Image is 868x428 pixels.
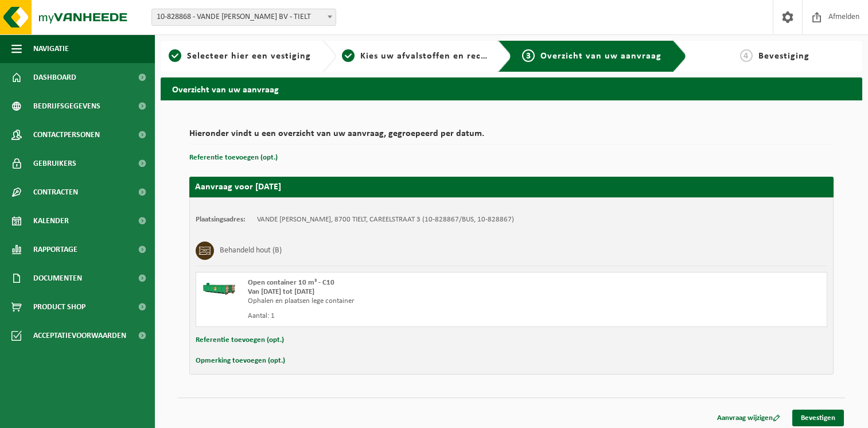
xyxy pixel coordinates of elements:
[161,77,862,100] h2: Overzicht van uw aanvraag
[522,49,535,62] span: 3
[196,216,246,223] strong: Plaatsingsadres:
[33,264,82,293] span: Documenten
[33,178,78,207] span: Contracten
[758,52,809,61] span: Bevestiging
[360,52,518,61] span: Kies uw afvalstoffen en recipiënten
[540,52,661,61] span: Overzicht van uw aanvraag
[33,235,77,264] span: Rapportage
[248,312,558,321] div: Aantal: 1
[342,49,489,63] a: 2Kies uw afvalstoffen en recipiënten
[33,207,69,235] span: Kalender
[202,278,236,295] img: HK-XC-10-GN-00.png
[342,49,355,62] span: 2
[709,410,789,426] a: Aanvraag wijzigen
[189,129,834,145] h2: Hieronder vindt u een overzicht van uw aanvraag, gegroepeerd per datum.
[166,49,313,63] a: 1Selecteer hier een vestiging
[196,353,285,368] button: Opmerking toevoegen (opt.)
[151,9,336,26] span: 10-828868 - VANDE VOORDE FREDERIK BV - TIELT
[248,297,558,306] div: Ophalen en plaatsen lege container
[33,149,76,178] span: Gebruikers
[33,321,126,350] span: Acceptatievoorwaarden
[740,49,753,62] span: 4
[33,293,85,321] span: Product Shop
[169,49,181,62] span: 1
[189,150,278,165] button: Referentie toevoegen (opt.)
[195,182,281,192] strong: Aanvraag voor [DATE]
[33,120,100,149] span: Contactpersonen
[220,242,282,260] h3: Behandeld hout (B)
[33,92,100,120] span: Bedrijfsgegevens
[152,9,336,25] span: 10-828868 - VANDE VOORDE FREDERIK BV - TIELT
[248,279,334,286] span: Open container 10 m³ - C10
[257,215,514,224] td: VANDE [PERSON_NAME], 8700 TIELT, CAREELSTRAAT 3 (10-828867/BUS, 10-828867)
[196,333,284,348] button: Referentie toevoegen (opt.)
[187,52,311,61] span: Selecteer hier een vestiging
[33,34,69,63] span: Navigatie
[792,410,844,426] a: Bevestigen
[248,288,314,295] strong: Van [DATE] tot [DATE]
[33,63,76,92] span: Dashboard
